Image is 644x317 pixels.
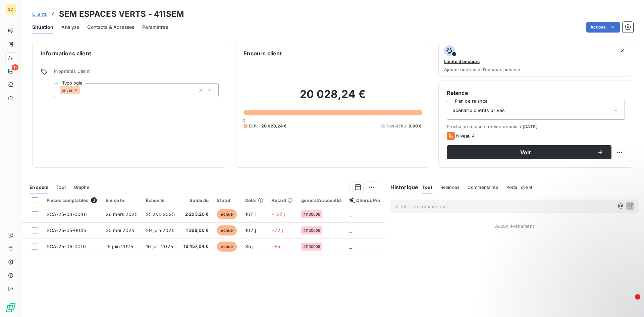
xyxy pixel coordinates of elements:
[146,244,173,249] span: 16 juil. 2025
[422,184,432,190] span: Tout
[41,49,219,57] h6: Informations client
[106,198,138,203] div: Émise le
[444,59,480,64] span: Limite d’encours
[506,184,532,190] span: Portail client
[47,197,98,203] div: Pièces comptables
[59,8,184,20] h3: SEM ESPACES VERTS - 411SEM
[271,211,285,217] span: +137 j
[74,184,90,190] span: Graphe
[495,223,534,229] span: Aucun évènement
[456,133,475,139] span: Niveau 4
[386,123,406,129] span: Non-échu
[271,244,282,249] span: +55 j
[303,228,320,232] span: 41100006
[244,49,282,57] h6: Encours client
[217,225,237,235] span: échue
[5,302,16,313] img: Logo LeanPay
[146,211,175,217] span: 25 avr. 2025
[146,198,175,203] div: Échue le
[245,244,254,249] span: 85 j
[183,211,209,218] span: 2 203,20 €
[350,211,352,217] span: _
[32,24,53,31] span: Situation
[5,4,16,15] div: SC
[523,124,538,129] span: [DATE]
[32,11,47,17] span: Clients
[447,145,611,159] button: Voir
[217,242,237,252] span: échue
[301,198,341,203] div: generalAccountId
[183,227,209,234] span: 1 368,00 €
[47,211,87,217] span: SCA-25-03-0046
[447,89,625,97] h6: Relance
[385,183,419,191] h6: Historique
[106,211,138,217] span: 26 mars 2025
[452,107,505,114] span: Scénario clients privés
[303,245,320,249] span: 41100006
[106,227,135,233] span: 30 mai 2025
[635,294,640,300] span: 1
[91,197,97,203] span: 3
[106,244,133,249] span: 16 juin 2025
[249,123,259,129] span: Échu
[146,227,174,233] span: 29 juin 2025
[621,294,637,310] iframe: Intercom live chat
[183,198,209,203] div: Solde dû
[217,209,237,219] span: échue
[56,184,66,190] span: Tout
[32,11,47,17] a: Clients
[245,198,263,203] div: Délai
[30,184,48,190] span: En cours
[243,118,245,123] span: 0
[350,198,381,203] div: Chorus Pro
[586,22,620,33] button: Actions
[47,244,86,249] span: SCA-25-06-0010
[217,198,237,203] div: Statut
[271,227,283,233] span: +72 j
[12,64,18,70] span: 11
[303,212,320,216] span: 41100006
[444,67,520,72] span: Ajouter une limite d’encours autorisé
[183,243,209,250] span: 16 457,04 €
[80,87,86,93] input: Ajouter une valeur
[245,211,256,217] span: 167 j
[244,88,422,108] h2: 20 028,24 €
[54,68,219,78] span: Propriétés Client
[47,227,86,233] span: SCA-25-05-0045
[271,198,293,203] div: Retard
[142,24,168,31] span: Paramètres
[440,184,460,190] span: Relances
[447,124,625,129] span: Prochaine relance prévue depuis le
[61,24,79,31] span: Analyse
[62,88,73,92] span: privés
[409,123,422,129] span: 0,00 €
[245,227,256,233] span: 102 j
[350,227,352,233] span: _
[438,41,633,76] button: Limite d’encoursAjouter une limite d’encours autorisé
[350,244,352,249] span: _
[87,24,134,31] span: Contacts & Adresses
[468,184,498,190] span: Commentaires
[455,150,597,155] span: Voir
[261,123,287,129] span: 20 028,24 €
